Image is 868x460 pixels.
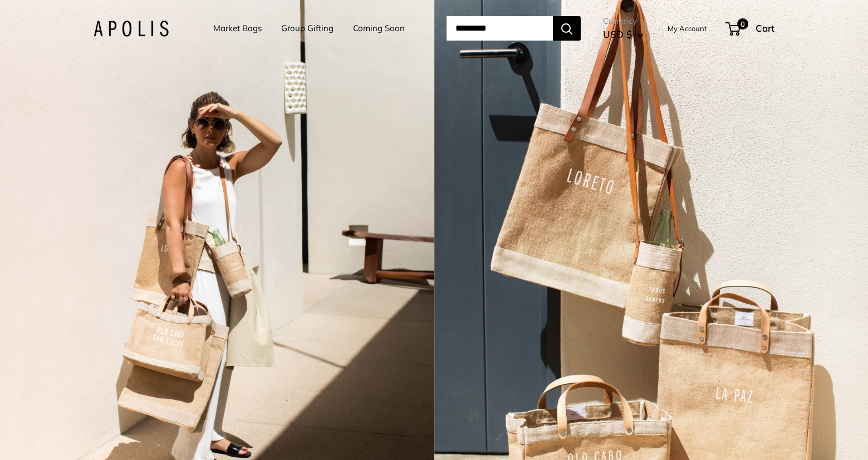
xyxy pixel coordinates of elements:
button: USD $ [603,26,644,43]
span: Cart [756,22,774,34]
span: USD $ [603,28,632,40]
img: Apolis [94,21,169,37]
a: Group Gifting [281,21,334,36]
a: Market Bags [213,21,262,36]
button: Search [553,16,581,41]
span: 0 [737,18,748,29]
a: 0 Cart [727,19,774,37]
a: Coming Soon [353,21,405,36]
input: Search... [447,16,553,41]
span: Currency [603,13,644,29]
a: My Account [668,22,707,35]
